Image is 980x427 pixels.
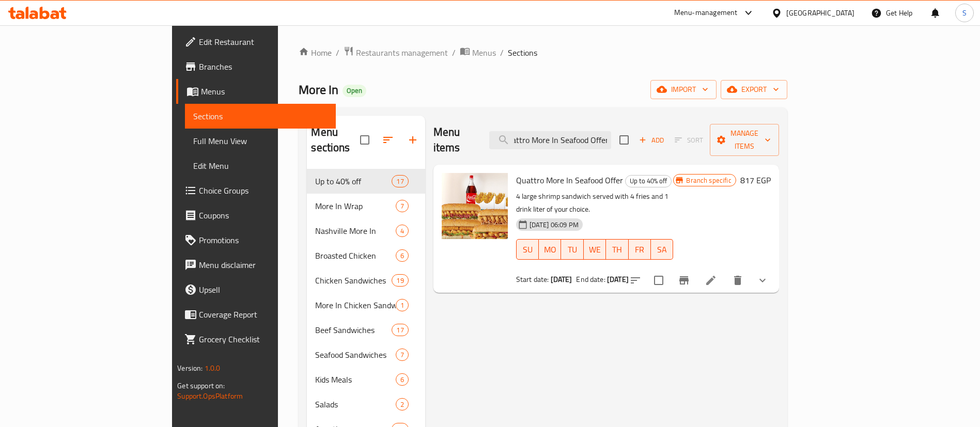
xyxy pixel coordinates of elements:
img: Quattro More In Seafood Offer [442,173,508,239]
h6: 817 EGP [740,173,771,187]
span: Chicken Sandwiches [315,274,392,287]
button: import [650,80,717,99]
span: 4 [396,226,408,236]
span: Add [637,134,665,146]
span: Kids Meals [315,373,395,386]
b: [DATE] [551,273,572,286]
span: 6 [396,251,408,261]
div: Menu-management [674,7,738,19]
a: Branches [176,54,336,79]
div: Beef Sandwiches17 [307,318,425,342]
span: 7 [396,201,408,211]
a: Sections [185,104,336,129]
div: Salads2 [307,392,425,417]
span: 1.0.0 [205,361,221,375]
a: Coverage Report [176,302,336,327]
a: Support.OpsPlatform [177,389,243,403]
a: Edit Restaurant [176,29,336,54]
div: items [396,249,409,262]
span: Select section [613,129,635,151]
span: End date: [576,273,605,286]
span: Menu disclaimer [199,259,328,271]
span: Broasted Chicken [315,249,395,262]
span: SU [521,242,535,257]
span: Version: [177,361,203,375]
h2: Menu items [433,124,477,155]
span: Nashville More In [315,225,395,237]
div: Kids Meals6 [307,367,425,392]
div: More In Wrap7 [307,194,425,218]
a: Edit Menu [185,153,336,178]
span: Coverage Report [199,308,328,321]
span: Select all sections [354,129,376,151]
button: TU [561,239,583,260]
div: Chicken Sandwiches19 [307,268,425,293]
span: Select to update [648,270,670,291]
span: More In Chicken Sandwichs [315,299,395,311]
button: Branch-specific-item [672,268,696,293]
span: Sections [193,110,328,122]
span: Get support on: [177,379,225,392]
span: Seafood Sandwiches [315,349,395,361]
div: More In Chicken Sandwichs1 [307,293,425,318]
div: items [396,200,409,212]
p: 4 large shrimp sandwich served with 4 fries and 1 drink liter of your choice. [516,190,674,216]
nav: breadcrumb [299,46,787,59]
span: Add item [635,132,668,148]
a: Grocery Checklist [176,327,336,352]
div: Broasted Chicken6 [307,243,425,268]
span: Edit Menu [193,160,328,172]
span: Start date: [516,273,549,286]
div: items [396,225,409,237]
span: FR [633,242,647,257]
div: items [396,398,409,410]
div: items [392,274,408,287]
div: [GEOGRAPHIC_DATA] [786,7,854,19]
a: Upsell [176,277,336,302]
div: Open [343,85,366,97]
a: Full Menu View [185,129,336,153]
span: 6 [396,375,408,385]
button: SA [651,239,673,260]
span: Promotions [199,234,328,246]
span: Up to 40% off [315,175,392,187]
div: Up to 40% off17 [307,169,425,194]
div: Nashville More In4 [307,218,425,243]
div: Salads [315,398,395,410]
span: WE [588,242,602,257]
a: Menu disclaimer [176,252,336,277]
span: 17 [392,177,408,186]
div: items [392,175,408,187]
button: sort-choices [623,268,648,293]
span: SA [655,242,669,257]
span: Sort sections [376,128,400,152]
span: S [962,7,967,19]
span: Beef Sandwiches [315,324,392,336]
span: Open [343,86,366,95]
button: delete [725,268,750,293]
button: WE [584,239,606,260]
span: More In Wrap [315,200,395,212]
span: Select section first [668,132,710,148]
span: Quattro More In Seafood Offer [516,172,623,188]
a: Restaurants management [344,46,448,59]
span: Branches [199,60,328,73]
a: Edit menu item [705,274,717,287]
span: export [729,83,779,96]
li: / [336,46,339,59]
button: TH [606,239,628,260]
span: 7 [396,350,408,360]
input: search [489,131,611,149]
button: show more [750,268,775,293]
button: Manage items [710,124,779,156]
span: Up to 40% off [626,175,671,187]
span: Menus [201,85,328,98]
a: Coupons [176,203,336,228]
